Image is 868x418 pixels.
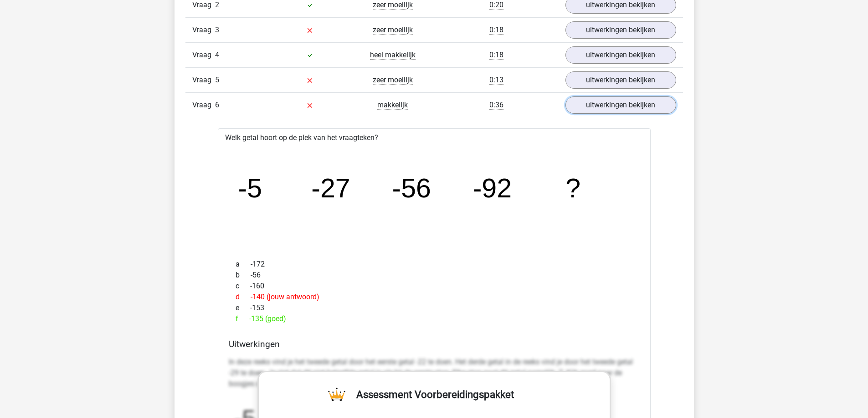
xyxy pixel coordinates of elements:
[192,25,215,35] span: Vraag
[392,173,431,203] tspan: -56
[373,0,413,10] span: zeer moeilijk
[215,0,219,9] span: 2
[373,25,413,35] span: zeer moeilijk
[229,339,640,349] h4: Uitwerkingen
[192,75,215,86] span: Vraag
[229,281,640,292] div: -160
[229,313,640,324] div: -135 (goed)
[489,0,503,10] span: 0:20
[236,281,250,292] span: c
[565,46,676,64] a: uitwerkingen bekijken
[229,292,640,302] div: -140 (jouw antwoord)
[215,50,219,59] span: 4
[236,313,249,324] span: f
[311,173,350,203] tspan: -27
[489,25,503,35] span: 0:18
[565,21,676,39] a: uitwerkingen bekijken
[229,259,640,270] div: -172
[215,101,219,109] span: 6
[238,173,262,203] tspan: -5
[489,101,503,110] span: 0:36
[370,50,416,60] span: heel makkelijk
[373,76,413,85] span: zeer moeilijk
[565,96,676,114] a: uitwerkingen bekijken
[565,71,676,89] a: uitwerkingen bekijken
[473,173,511,203] tspan: -92
[215,25,219,34] span: 3
[236,259,251,270] span: a
[229,302,640,313] div: -153
[236,270,251,281] span: b
[236,292,251,302] span: d
[215,76,219,84] span: 5
[229,270,640,281] div: -56
[489,50,503,60] span: 0:18
[192,50,215,60] span: Vraag
[192,100,215,111] span: Vraag
[236,302,250,313] span: e
[565,173,580,203] tspan: ?
[377,101,408,110] span: makkelijk
[229,357,640,389] p: In deze reeks vind je het tweede getal door het eerste getal -22 te doen. Het derde getal in de r...
[489,76,503,85] span: 0:13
